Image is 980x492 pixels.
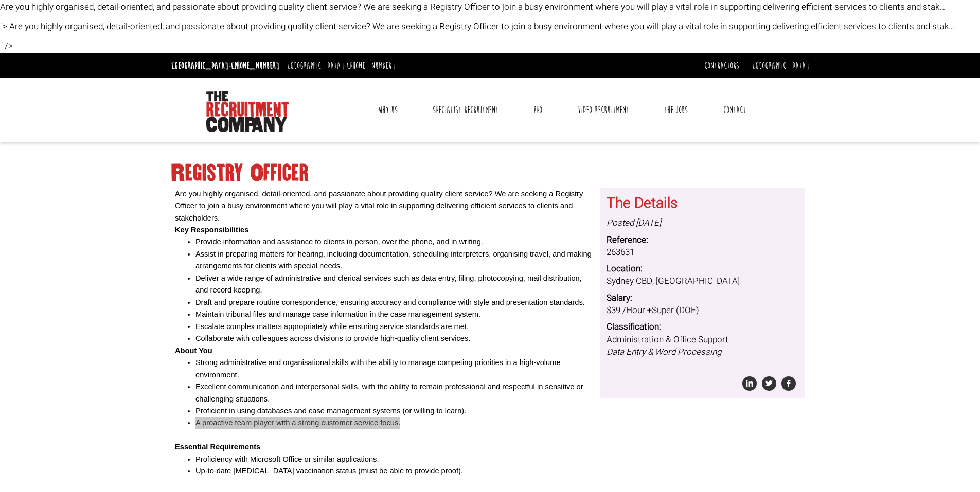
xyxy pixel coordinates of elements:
[752,60,809,71] a: [GEOGRAPHIC_DATA]
[195,272,593,297] li: Deliver a wide range of administrative and clerical services such as data entry, filing, photocop...
[195,321,593,333] li: Escalate complex matters appropriately while ensuring service standards are met.
[195,417,593,429] li: A proactive team player with a strong customer service focus.
[206,91,289,132] img: The Recruitment Company
[175,347,212,355] b: About You
[231,60,279,71] a: [PHONE_NUMBER]
[195,381,593,405] li: Excellent communication and interpersonal skills, with the ability to remain professional and res...
[169,58,282,74] li: [GEOGRAPHIC_DATA]:
[607,275,799,287] dd: Sydney CBD, [GEOGRAPHIC_DATA]
[656,97,696,123] a: The Jobs
[607,334,799,359] dd: Administration & Office Support
[175,443,260,451] b: Essential Requirements
[607,196,799,212] h3: The Details
[175,188,593,224] p: Are you highly organised, detail-oriented, and passionate about providing quality client service?...
[195,297,593,308] li: Draft and prepare routine correspondence, ensuring accuracy and compliance with style and present...
[195,357,593,381] li: Strong administrative and organisational skills with the ability to manage competing priorities i...
[195,248,593,272] li: Assist in preparing matters for hearing, including documentation, scheduling interpreters, organi...
[716,97,754,123] a: Contact
[347,60,395,71] a: [PHONE_NUMBER]
[607,234,799,246] dt: Reference:
[195,465,593,477] li: Up-to-date [MEDICAL_DATA] vaccination status (must be able to provide proof).
[607,345,721,358] i: Data Entry & Word Processing
[526,97,550,123] a: RPO
[425,97,506,123] a: Specialist Recruitment
[607,263,799,275] dt: Location:
[704,60,739,71] a: Contractors
[171,164,809,183] h1: Registry Officer
[607,216,661,229] i: Posted [DATE]
[607,292,799,304] dt: Salary:
[195,333,593,344] li: Collaborate with colleagues across divisions to provide high-quality client services.
[195,308,593,320] li: Maintain tribunal files and manage case information in the case management system.
[195,236,593,248] li: Provide information and assistance to clients in person, over the phone, and in writing.
[607,321,799,333] dt: Classification:
[195,405,593,417] li: Proficient in using databases and case management systems (or willing to learn).
[607,246,799,259] dd: 263631
[607,304,799,317] dd: $39 /Hour +Super (DOE)
[370,97,405,123] a: Why Us
[195,453,593,465] li: Proficiency with Microsoft Office or similar applications.
[175,226,248,234] b: Key Responsibilities
[284,58,398,74] li: [GEOGRAPHIC_DATA]:
[570,97,637,123] a: Video Recruitment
